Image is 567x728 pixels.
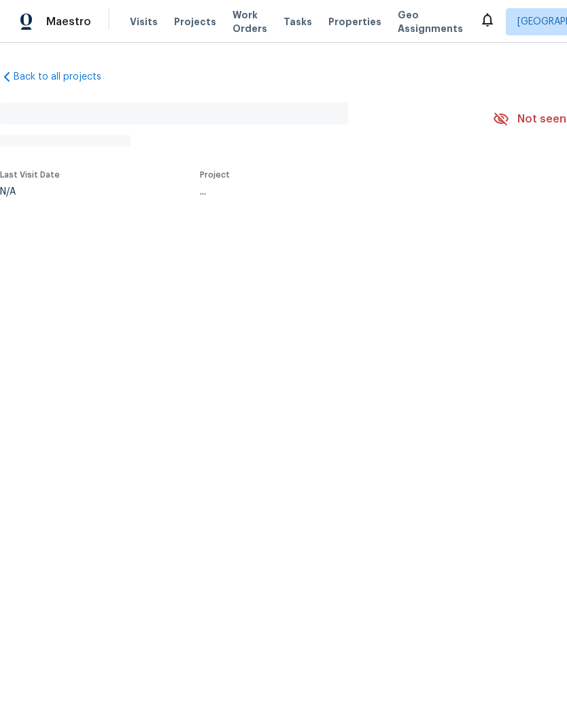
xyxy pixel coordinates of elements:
[200,171,230,179] span: Project
[233,8,267,35] span: Work Orders
[200,187,461,197] div: ...
[174,15,216,29] span: Projects
[283,17,312,27] span: Tasks
[130,15,158,29] span: Visits
[328,15,381,29] span: Properties
[46,15,91,29] span: Maestro
[398,8,463,35] span: Geo Assignments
